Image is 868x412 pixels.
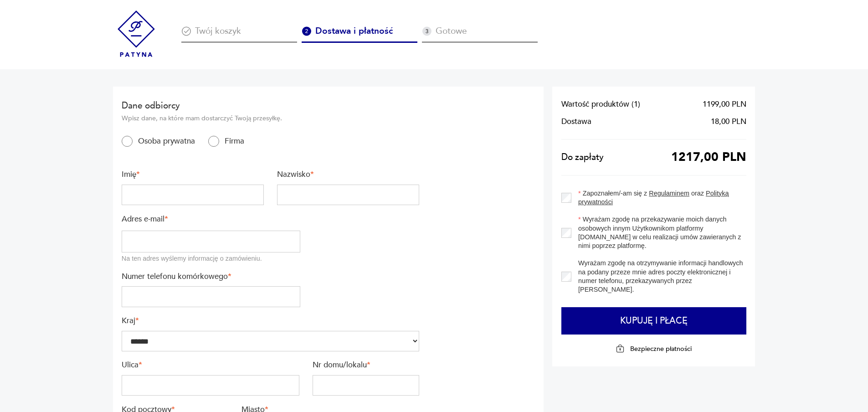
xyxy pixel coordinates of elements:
label: Zapoznałem/-am się z oraz [571,189,746,206]
img: Ikona [422,26,431,36]
img: Ikona [302,26,311,36]
img: Ikona [181,26,191,36]
label: Kraj [122,316,419,326]
div: Dostawa i płatność [302,26,417,43]
button: Kupuję i płacę [561,307,747,335]
label: Wyrażam zgodę na przekazywanie moich danych osobowych innym Użytkownikom platformy [DOMAIN_NAME] ... [571,215,746,250]
p: Bezpieczne płatności [630,345,692,353]
label: Wyrażam zgodę na otrzymywanie informacji handlowych na podany przeze mnie adres poczty elektronic... [571,259,746,294]
span: Dostawa [561,117,591,126]
label: Firma [219,136,244,147]
span: 18,00 PLN [711,117,746,126]
img: Patyna - sklep z meblami i dekoracjami vintage [113,10,159,57]
span: Do zapłaty [561,153,604,162]
a: Polityką prywatności [578,190,729,206]
h2: Dane odbiorcy [122,100,419,112]
label: Nazwisko [277,170,419,180]
span: 1199,00 PLN [703,100,746,108]
div: Gotowe [422,26,538,43]
span: 1217,00 PLN [671,153,746,162]
img: Ikona kłódki [616,344,625,353]
label: Osoba prywatna [133,136,195,147]
label: Adres e-mail [122,214,300,225]
label: Imię [122,170,264,180]
a: Regulaminem [649,190,689,197]
div: Twój koszyk [181,26,297,43]
span: Wartość produktów ( 1 ) [561,100,640,108]
label: Nr domu/lokalu [313,360,419,371]
p: Wpisz dane, na które mam dostarczyć Twoją przesyłkę. [122,114,419,123]
label: Numer telefonu komórkowego [122,272,300,282]
div: Na ten adres wyślemy informację o zamówieniu. [122,254,300,263]
label: Ulica [122,360,299,371]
